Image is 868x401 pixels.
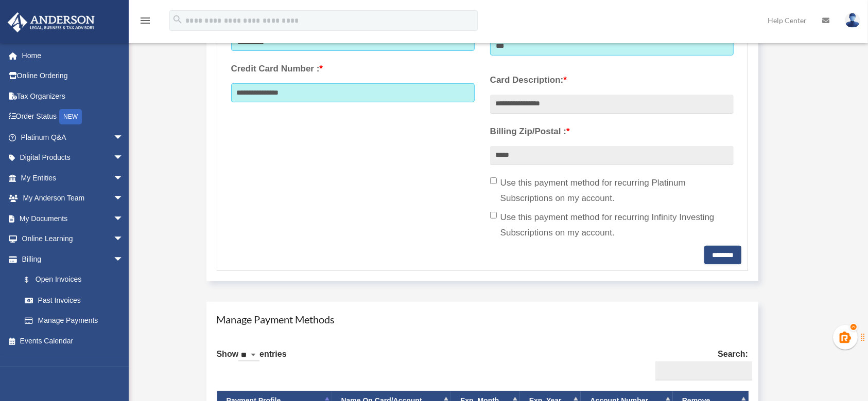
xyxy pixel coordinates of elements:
a: Order StatusNEW [7,106,139,127]
span: arrow_drop_down [113,168,134,189]
a: My Anderson Teamarrow_drop_down [7,188,139,209]
span: arrow_drop_down [113,208,134,229]
i: menu [139,14,151,27]
a: Home [7,45,139,66]
a: Tax Organizers [7,86,139,106]
img: Anderson Advisors Platinum Portal [5,12,98,32]
a: Events Calendar [7,331,139,351]
label: Show entries [217,347,287,372]
a: My Documentsarrow_drop_down [7,208,139,229]
label: Use this payment method for recurring Platinum Subscriptions on my account. [490,175,734,206]
span: arrow_drop_down [113,229,134,250]
label: Card Description: [490,72,734,88]
span: arrow_drop_down [113,127,134,148]
select: Showentries [238,350,259,361]
img: User Pic [845,13,860,28]
a: Digital Productsarrow_drop_down [7,148,139,168]
div: NEW [59,109,82,124]
i: search [172,14,183,25]
a: Online Ordering [7,66,139,86]
label: Use this payment method for recurring Infinity Investing Subscriptions on my account. [490,210,734,241]
span: arrow_drop_down [113,249,134,270]
a: Billingarrow_drop_down [7,249,139,269]
span: arrow_drop_down [113,188,134,209]
a: Online Learningarrow_drop_down [7,229,139,249]
a: $Open Invoices [14,269,139,290]
input: Use this payment method for recurring Platinum Subscriptions on my account. [490,177,497,184]
a: Manage Payments [14,311,134,331]
a: My Entitiesarrow_drop_down [7,168,139,188]
input: Search: [655,361,752,381]
a: menu [139,18,151,27]
input: Use this payment method for recurring Infinity Investing Subscriptions on my account. [490,212,497,218]
span: arrow_drop_down [113,148,134,169]
label: Credit Card Number : [231,61,475,77]
label: Search: [651,347,748,381]
a: Platinum Q&Aarrow_drop_down [7,127,139,148]
a: Past Invoices [14,290,139,311]
h4: Manage Payment Methods [217,312,749,326]
span: $ [30,274,36,286]
label: Billing Zip/Postal : [490,124,734,139]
